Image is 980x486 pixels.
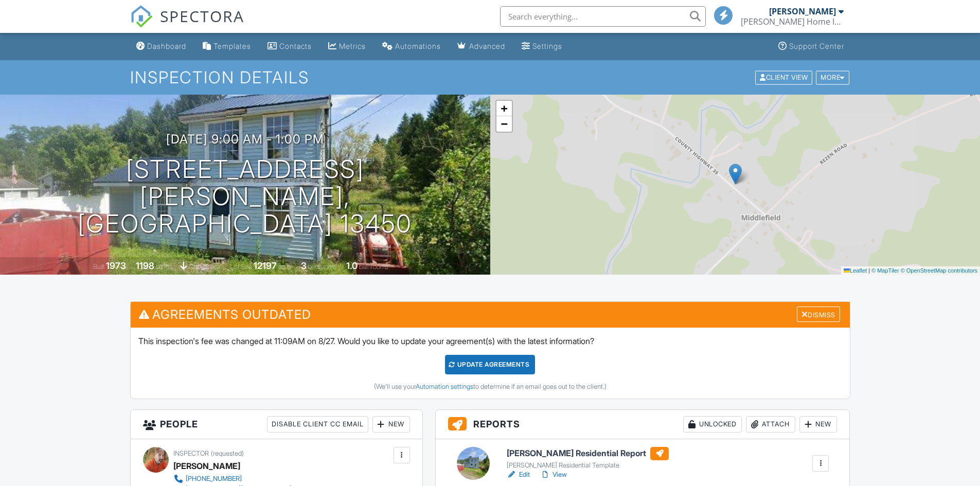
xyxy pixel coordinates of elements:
a: Templates [199,37,255,56]
span: sq.ft. [278,263,291,271]
a: Metrics [324,37,370,56]
div: Contacts [279,42,312,50]
div: Update Agreements [445,355,535,374]
a: Automation settings [416,383,473,390]
a: Automations (Basic) [378,37,445,56]
a: View [540,470,567,480]
div: Attach [746,416,795,433]
a: © MapTiler [871,267,899,274]
div: [PERSON_NAME] Residential Template [507,461,669,470]
span: crawlspace [189,263,221,271]
span: Lot Size [230,263,252,271]
span: SPECTORA [160,5,244,27]
div: Kincaid Home Inspection Services [741,16,844,27]
span: bathrooms [359,263,388,271]
div: 1198 [136,260,154,271]
span: sq. ft. [156,263,170,271]
h1: Inspection Details [130,68,850,86]
a: Client View [754,73,815,81]
div: Dashboard [147,42,186,50]
input: Search everything... [500,6,706,27]
div: Templates [213,42,251,50]
div: New [799,416,837,433]
a: Settings [518,37,566,56]
span: Inspector [173,449,209,457]
span: bedrooms [308,263,336,271]
div: Settings [532,42,562,50]
span: Built [93,263,104,271]
a: Contacts [263,37,316,56]
a: Zoom in [496,101,512,116]
a: Dashboard [132,37,190,56]
div: [PERSON_NAME] [769,6,836,16]
h3: Agreements Outdated [131,302,850,327]
div: This inspection's fee was changed at 11:09AM on 8/27. Would you like to update your agreement(s) ... [131,328,850,399]
div: 1973 [106,260,126,271]
div: New [372,416,410,433]
div: [PERSON_NAME] [173,458,240,474]
a: Support Center [774,37,848,56]
div: 12197 [254,260,277,271]
a: SPECTORA [130,14,244,35]
a: Zoom out [496,116,512,132]
img: Marker [729,164,742,185]
span: + [501,102,507,115]
h1: [STREET_ADDRESS] [PERSON_NAME], [GEOGRAPHIC_DATA] 13450 [16,156,474,237]
div: Dismiss [797,307,840,322]
a: [PERSON_NAME] Residential Report [PERSON_NAME] Residential Template [507,447,669,470]
div: Advanced [469,42,505,50]
div: More [816,70,849,84]
span: − [501,117,507,130]
div: 3 [301,260,307,271]
a: [PHONE_NUMBER] [173,474,292,484]
span: | [868,267,870,274]
div: Support Center [789,42,844,50]
h3: People [131,410,422,439]
div: (We'll use your to determine if an email goes out to the client.) [138,383,842,391]
a: © OpenStreetMap contributors [901,267,977,274]
a: Advanced [453,37,509,56]
div: Disable Client CC Email [267,416,368,433]
span: (requested) [211,449,244,457]
h3: Reports [436,410,850,439]
h6: [PERSON_NAME] Residential Report [507,447,669,460]
h3: [DATE] 9:00 am - 1:00 pm [166,132,324,146]
a: Edit [507,470,530,480]
div: [PHONE_NUMBER] [186,475,242,483]
div: Client View [755,70,812,84]
div: 1.0 [346,260,358,271]
img: The Best Home Inspection Software - Spectora [130,5,153,28]
div: Unlocked [683,416,742,433]
div: Automations [395,42,441,50]
a: Leaflet [844,267,867,274]
div: Metrics [339,42,366,50]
